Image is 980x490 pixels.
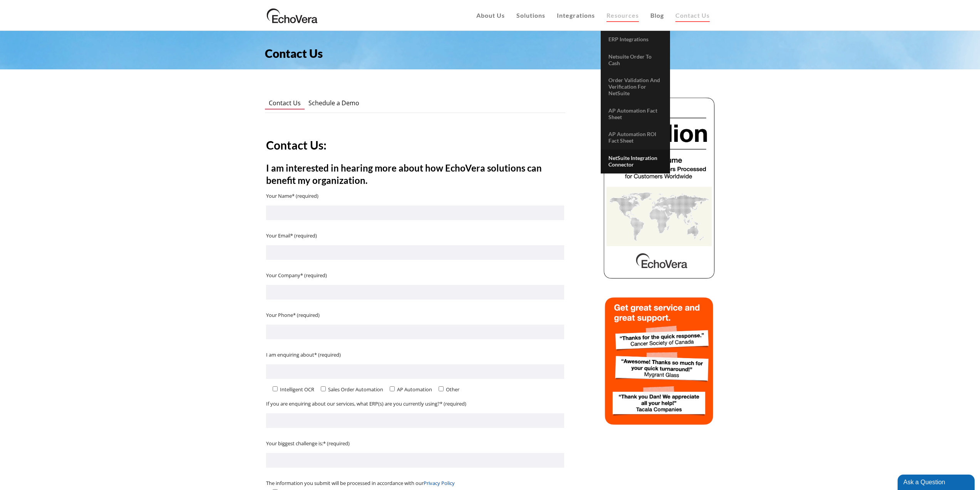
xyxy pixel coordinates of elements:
h4: I am interested in hearing more about how EchoVera solutions can benefit my organization. [266,162,564,187]
span: Solutions [516,12,545,19]
a: AP Automation Fact Sheet [601,102,670,126]
span: Integrations [557,12,595,19]
span: About Us [476,12,505,19]
p: If you are enquiring about our services, what ERP(s) are you currently using?* (required) [266,399,564,408]
a: Schedule a Demo [305,96,363,109]
span: Other [445,386,459,393]
p: Your Name* (required) [266,191,564,200]
span: AP Automation Fact Sheet [608,107,657,120]
span: NetSuite Integration Connector [608,155,657,168]
a: ERP Integrations [601,31,670,48]
a: NetSuite Integration Connector [601,150,670,173]
span: Contact Us [269,99,301,107]
iframe: chat widget [898,473,976,490]
h3: Contact Us: [266,137,564,153]
img: echovera dollar volume [603,96,715,280]
img: echovera intelligent ocr sales order automation [603,295,715,427]
a: AP Automation ROI Fact Sheet [601,126,670,150]
span: Contact Us [265,46,323,60]
span: Netsuite Order to Cash [608,53,652,66]
p: Your biggest challenge is:* (required) [266,439,564,448]
a: Netsuite Order to Cash [601,48,670,72]
a: Contact Us [265,96,305,109]
span: Schedule a Demo [308,99,359,107]
span: Intelligent OCR [279,386,314,393]
span: Contact Us [675,12,710,19]
p: I am enquiring about* (required) [266,350,564,359]
span: Blog [650,12,664,19]
a: Order Validation and Verification for NetSuite [601,72,670,102]
span: AP Automation [396,386,432,393]
p: Your Company* (required) [266,271,564,280]
img: EchoVera [265,6,320,25]
span: Resources [606,12,639,19]
a: Privacy Policy [424,480,455,487]
p: Your Email* (required) [266,231,564,240]
span: Order Validation and Verification for NetSuite [608,77,660,96]
span: Sales Order Automation [327,386,383,393]
span: ERP Integrations [608,36,648,42]
span: AP Automation ROI Fact Sheet [608,131,656,144]
p: Your Phone* (required) [266,310,564,320]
